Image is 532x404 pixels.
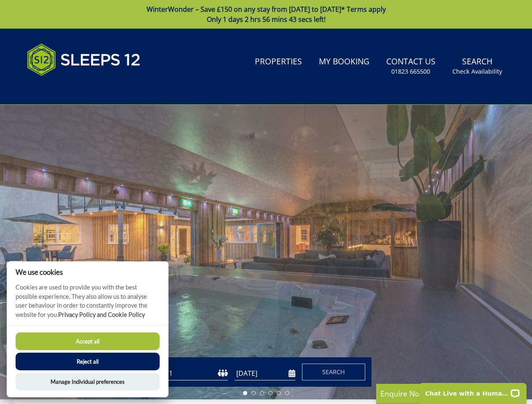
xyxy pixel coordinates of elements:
small: 01823 665500 [391,67,430,76]
span: Search [322,368,345,376]
p: Enquire Now [380,388,507,399]
span: Only 1 days 2 hrs 56 mins 43 secs left! [207,15,326,24]
small: Check Availability [452,67,502,76]
button: Manage Individual preferences [16,373,160,391]
iframe: LiveChat chat widget [414,377,532,404]
a: SearchCheck Availability [449,53,505,80]
img: Sleeps 12 [27,39,141,81]
a: Properties [251,53,305,72]
a: Contact Us01823 665500 [383,53,439,80]
button: Search [302,364,365,380]
h2: We use cookies [7,268,168,276]
a: My Booking [315,53,373,72]
button: Reject all [16,353,160,370]
a: Privacy Policy and Cookie Policy [58,311,145,318]
input: Arrival Date [235,367,295,380]
button: Accept all [16,332,160,350]
p: Cookies are used to provide you with the best possible experience. They also allow us to analyse ... [7,283,168,325]
iframe: Customer reviews powered by Trustpilot [23,86,111,93]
